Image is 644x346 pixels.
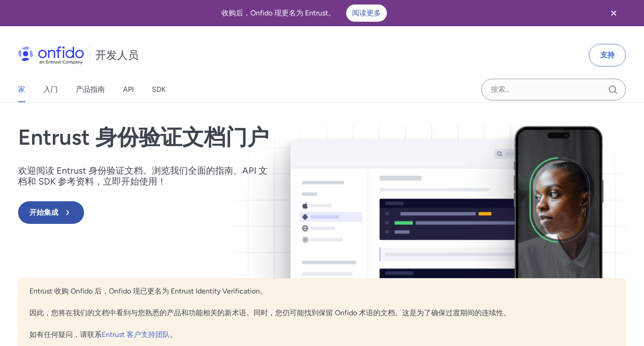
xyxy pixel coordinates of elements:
[481,79,626,100] input: Onfido 搜索输入字段
[352,9,381,17] font: 阅读更多
[95,48,139,62] font: 开发人员
[76,85,105,94] font: 产品指南
[221,9,335,17] font: 收购后，Onfido 现更名为 Entrust。
[102,330,170,339] a: Entrust 客户支持团队
[18,77,25,102] a: 家
[43,85,58,94] font: 入门
[152,77,166,102] a: SDK
[589,44,626,66] a: 支持
[597,2,630,24] button: 关闭横幅
[18,46,84,64] img: Onfido 标志
[29,308,511,317] font: 因此，您将在我们的文档中看到与您熟悉的产品和功能相关的新术语。同时，您仍可能找到保留 Onfido 术语的文档。这是为了确保过渡期间的连续性。
[29,330,102,339] font: 如有任何疑问，请联系
[152,85,166,94] font: SDK
[29,287,267,295] font: Entrust 收购 Onfido 后，Onfido 现已更名为 Entrust Identity Verification。
[18,201,271,224] a: 开始集成
[43,77,58,102] a: 入门
[123,77,134,102] a: API
[600,51,615,59] font: 支持
[18,201,84,224] button: 开始集成
[123,85,134,94] font: API
[76,77,105,102] a: 产品指南
[170,330,177,339] font: 。
[18,85,25,94] font: 家
[29,208,58,217] font: 开始集成
[18,124,269,150] font: Entrust 身份验证文档门户
[346,5,387,22] a: 阅读更多
[18,165,268,187] font: 欢迎阅读 Entrust 身份验证文档。浏览我们全面的指南、API 文档和 SDK 参考资料，立即开始使用！
[608,8,619,19] svg: 关闭横幅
